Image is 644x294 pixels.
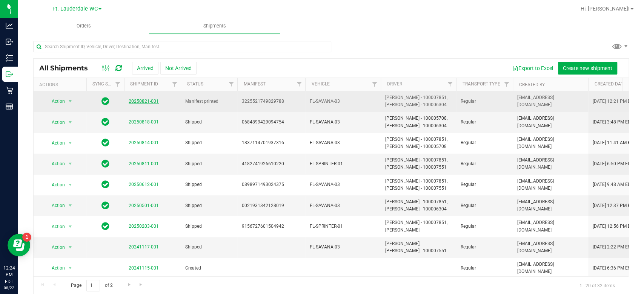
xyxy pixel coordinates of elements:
[185,265,233,272] span: Created
[185,244,233,251] span: Shipped
[18,18,149,34] a: Orders
[66,23,101,29] span: Orders
[66,200,75,211] span: select
[385,178,452,192] span: [PERSON_NAME] - 100007851, [PERSON_NAME] - 100007551
[593,244,633,251] span: [DATE] 2:22 PM EST
[185,119,233,126] span: Shipped
[22,233,31,242] iframe: Resource center unread badge
[368,78,381,91] a: Filter
[132,62,158,75] button: Arrived
[193,23,236,29] span: Shipments
[519,82,544,87] a: Created By
[381,78,456,91] th: Driver
[593,223,636,230] span: [DATE] 12:56 PM EST
[129,224,159,229] a: 20250203-001
[517,136,584,150] span: [EMAIL_ADDRESS][DOMAIN_NAME]
[581,6,630,12] span: Hi, [PERSON_NAME]!
[593,139,636,146] span: [DATE] 11:41 AM EDT
[461,160,508,168] span: Regular
[517,219,584,233] span: [EMAIL_ADDRESS][DOMAIN_NAME]
[45,117,65,128] span: Action
[243,81,265,87] a: Manifest
[160,62,197,75] button: Not Arrived
[101,200,109,211] span: In Sync
[593,265,633,272] span: [DATE] 6:36 PM EST
[6,70,13,78] inline-svg: Outbound
[385,94,452,108] span: [PERSON_NAME] - 100007851, [PERSON_NAME] - 100006304
[385,115,452,129] span: [PERSON_NAME] - 100005708, [PERSON_NAME] - 100006304
[185,139,233,146] span: Shipped
[594,81,634,87] a: Created Date
[66,263,75,273] span: select
[45,180,65,190] span: Action
[124,280,135,290] a: Go to the next page
[310,181,376,188] span: FL-SAVANA-03
[129,182,159,187] a: 20250612-001
[92,81,121,87] a: Sync Status
[112,78,124,91] a: Filter
[573,280,621,291] span: 1 - 20 of 32 items
[310,202,376,209] span: FL-SAVANA-03
[310,119,376,126] span: FL-SAVANA-03
[593,202,636,209] span: [DATE] 12:37 PM EDT
[66,138,75,148] span: select
[310,139,376,146] span: FL-SAVANA-03
[563,65,612,71] span: Create new shipment
[310,98,376,105] span: FL-SAVANA-03
[517,115,584,129] span: [EMAIL_ADDRESS][DOMAIN_NAME]
[66,180,75,190] span: select
[6,54,13,62] inline-svg: Inventory
[444,78,456,91] a: Filter
[129,244,159,250] a: 20241117-001
[517,157,584,171] span: [EMAIL_ADDRESS][DOMAIN_NAME]
[39,82,83,87] div: Actions
[136,280,147,290] a: Go to the last page
[461,223,508,230] span: Regular
[66,158,75,169] span: select
[6,38,13,46] inline-svg: Inbound
[185,202,233,209] span: Shipped
[593,98,636,105] span: [DATE] 12:21 PM EDT
[45,242,65,253] span: Action
[3,285,15,291] p: 08/22
[293,78,305,91] a: Filter
[130,81,158,87] a: Shipment ID
[187,81,203,87] a: Status
[129,161,159,166] a: 20250811-001
[45,263,65,273] span: Action
[507,62,558,75] button: Export to Excel
[168,78,181,91] a: Filter
[185,160,233,168] span: Shipped
[6,87,13,94] inline-svg: Retail
[461,244,508,251] span: Regular
[242,98,301,105] span: 3225521749829788
[129,265,159,271] a: 20241115-001
[129,119,159,125] a: 20250818-001
[242,139,301,146] span: 1837114701937316
[101,96,109,107] span: In Sync
[86,280,100,291] input: 1
[242,119,301,126] span: 0684899429094754
[593,160,633,168] span: [DATE] 6:50 PM EDT
[185,98,233,105] span: Manifest printed
[45,158,65,169] span: Action
[311,81,329,87] a: Vehicle
[310,223,376,230] span: FL-SPRINTER-01
[517,240,584,254] span: [EMAIL_ADDRESS][DOMAIN_NAME]
[66,242,75,253] span: select
[500,78,513,91] a: Filter
[461,181,508,188] span: Regular
[385,157,452,171] span: [PERSON_NAME] - 100007851, [PERSON_NAME] - 100007551
[3,265,15,285] p: 12:24 PM EDT
[52,6,98,12] span: Ft. Lauderdale WC
[385,240,452,254] span: [PERSON_NAME], [PERSON_NAME] - 100007551
[129,140,159,145] a: 20250814-001
[101,137,109,148] span: In Sync
[517,178,584,192] span: [EMAIL_ADDRESS][DOMAIN_NAME]
[242,202,301,209] span: 0021931342128019
[242,160,301,168] span: 4182741926610220
[593,181,633,188] span: [DATE] 9:48 AM EDT
[149,18,280,34] a: Shipments
[66,117,75,128] span: select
